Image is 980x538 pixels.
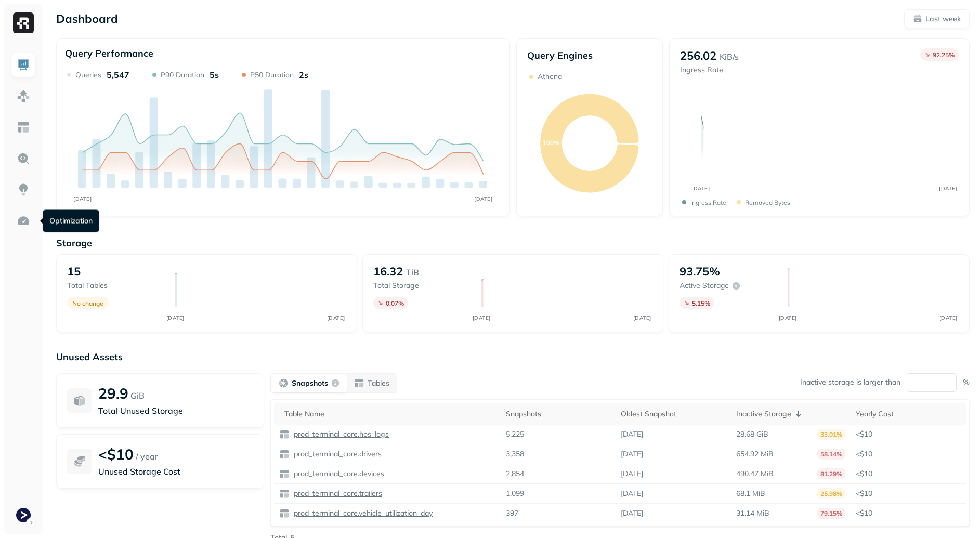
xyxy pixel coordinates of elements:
[527,49,652,61] p: Query Engines
[856,449,961,459] p: <$10
[856,508,961,518] p: <$10
[107,70,129,80] p: 5,547
[856,409,961,419] div: Yearly Cost
[736,508,769,518] p: 31.14 MiB
[386,299,404,307] p: 0.07 %
[292,489,382,498] p: prod_terminal_core.trailers
[284,409,495,419] div: Table Name
[292,449,382,459] p: prod_terminal_core.drivers
[17,121,30,134] img: Asset Explorer
[817,429,845,440] p: 33.01%
[290,429,389,439] a: prod_terminal_core.hos_logs
[292,469,384,479] p: prod_terminal_core.devices
[75,70,101,80] p: Queries
[933,51,955,59] p: 92.25 %
[817,468,845,479] p: 81.29%
[680,65,739,75] p: Ingress Rate
[543,139,559,147] text: 100%
[939,314,957,321] tspan: [DATE]
[17,58,30,72] img: Dashboard
[817,449,845,460] p: 58.14%
[406,266,419,279] p: TiB
[166,314,184,321] tspan: [DATE]
[736,409,791,419] p: Inactive Storage
[292,429,389,439] p: prod_terminal_core.hos_logs
[279,429,290,440] img: table
[67,281,165,291] p: Total tables
[621,489,643,498] p: [DATE]
[621,469,643,479] p: [DATE]
[680,48,716,63] p: 256.02
[136,450,158,463] p: / year
[506,449,524,459] p: 3,358
[745,199,790,206] p: Removed bytes
[279,489,290,499] img: table
[621,508,643,518] p: [DATE]
[98,445,134,463] p: <$10
[17,214,30,228] img: Optimization
[98,465,253,478] p: Unused Storage Cost
[292,508,433,518] p: prod_terminal_core.vehicle_utilization_day
[621,429,643,439] p: [DATE]
[98,404,253,417] p: Total Unused Storage
[279,508,290,519] img: table
[161,70,204,80] p: P90 Duration
[65,47,153,59] p: Query Performance
[56,11,118,26] p: Dashboard
[56,237,970,249] p: Storage
[680,281,729,291] p: Active storage
[939,185,958,191] tspan: [DATE]
[130,389,145,402] p: GiB
[290,508,433,518] a: prod_terminal_core.vehicle_utilization_day
[720,50,739,63] p: KiB/s
[856,469,961,479] p: <$10
[856,489,961,498] p: <$10
[817,508,845,519] p: 79.15%
[800,377,900,387] p: Inactive storage is larger than
[73,195,92,202] tspan: [DATE]
[736,469,774,479] p: 490.47 MiB
[817,488,845,499] p: 25.98%
[680,264,720,279] p: 93.75%
[67,264,81,279] p: 15
[904,9,970,28] button: Last week
[17,183,30,196] img: Insights
[856,429,961,439] p: <$10
[474,195,492,202] tspan: [DATE]
[925,14,961,24] p: Last week
[506,469,524,479] p: 2,854
[373,281,471,291] p: Total storage
[13,12,34,33] img: Ryft
[690,199,726,206] p: Ingress Rate
[506,409,611,419] div: Snapshots
[43,210,99,232] div: Optimization
[299,70,308,80] p: 2s
[17,152,30,165] img: Query Explorer
[736,489,765,498] p: 68.1 MiB
[736,449,774,459] p: 654.92 MiB
[210,70,219,80] p: 5s
[736,429,768,439] p: 28.68 GiB
[692,299,710,307] p: 5.15 %
[633,314,651,321] tspan: [DATE]
[16,508,31,522] img: Terminal
[621,409,726,419] div: Oldest Snapshot
[250,70,294,80] p: P50 Duration
[692,185,710,191] tspan: [DATE]
[778,314,796,321] tspan: [DATE]
[17,89,30,103] img: Assets
[98,384,128,402] p: 29.9
[621,449,643,459] p: [DATE]
[373,264,403,279] p: 16.32
[963,377,970,387] p: %
[290,489,382,498] a: prod_terminal_core.trailers
[326,314,345,321] tspan: [DATE]
[472,314,490,321] tspan: [DATE]
[56,351,970,363] p: Unused Assets
[506,429,524,439] p: 5,225
[279,449,290,460] img: table
[506,489,524,498] p: 1,099
[279,469,290,479] img: table
[290,469,384,479] a: prod_terminal_core.devices
[506,508,518,518] p: 397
